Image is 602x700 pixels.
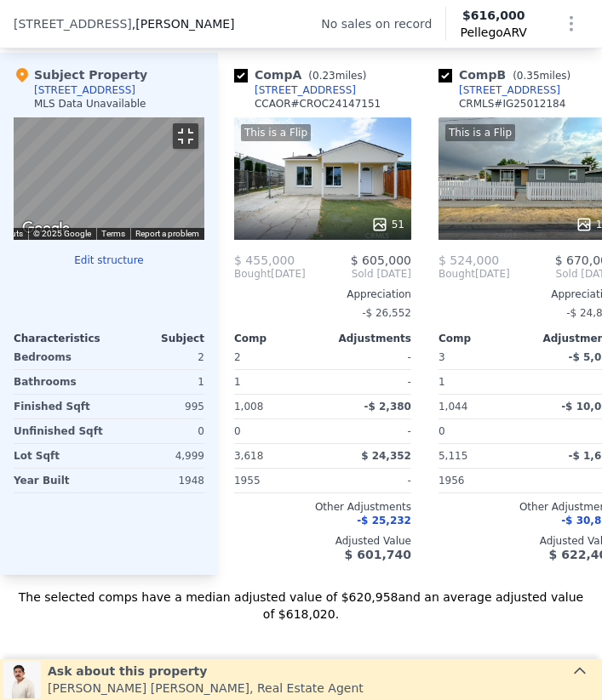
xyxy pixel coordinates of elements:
div: Bathrooms [14,370,106,394]
button: Toggle fullscreen view [173,123,198,149]
div: Ask about this property [48,663,364,680]
span: 0.35 [517,70,540,82]
a: Report a problem [135,229,199,238]
div: MLS Data Unavailable [34,97,146,111]
div: Subject Property [14,66,147,83]
div: Unfinished Sqft [14,419,106,443]
div: - [326,419,411,443]
span: 0.23 [312,70,335,82]
div: Lot Sqft [14,444,106,468]
div: This is a Flip [445,124,515,141]
div: Map [14,117,204,240]
button: Edit structure [14,253,204,267]
a: [STREET_ADDRESS] [234,83,356,97]
span: ( miles) [301,70,373,82]
div: [STREET_ADDRESS] [459,83,560,97]
span: © 2025 Google [33,229,91,238]
div: Comp [439,332,527,345]
img: Google [18,218,74,240]
span: 0 [234,425,241,437]
span: 1,044 [439,401,467,413]
span: [STREET_ADDRESS] [14,15,132,32]
div: 0 [112,419,204,443]
span: -$ 26,552 [362,307,411,319]
span: , [PERSON_NAME] [132,15,235,32]
div: 1 [234,370,319,394]
div: Appreciation [234,287,411,301]
span: 3 [439,351,445,363]
div: Comp B [439,66,577,83]
div: 1 [439,370,524,394]
div: Year Built [14,469,106,492]
span: $ 524,000 [439,253,499,267]
div: CRMLS # IG25012184 [459,97,565,111]
span: $ 605,000 [351,253,411,267]
a: [STREET_ADDRESS] [439,83,560,97]
div: 995 [112,395,204,418]
span: 2 [234,351,241,363]
div: Subject [109,332,204,345]
div: This is a Flip [241,124,311,141]
span: Pellego ARV [460,24,527,41]
div: Adjusted Value [234,534,411,548]
div: CCAOR # CROC24147151 [255,97,381,111]
div: 1956 [439,469,524,492]
div: Comp [234,332,323,345]
span: Bought [234,267,271,281]
span: -$ 2,380 [364,401,411,413]
div: Other Adjustments [234,500,411,514]
span: ( miles) [506,70,577,82]
div: Adjustments [323,332,411,345]
div: Characteristics [14,332,109,345]
a: Open this area in Google Maps (opens a new window) [18,218,74,240]
div: 2 [112,345,204,369]
div: [STREET_ADDRESS] [255,83,356,97]
span: $616,000 [462,9,525,22]
div: [STREET_ADDRESS] [34,83,135,97]
div: 1 [112,370,204,394]
button: Show Options [554,7,588,41]
a: Terms (opens in new tab) [101,229,125,238]
div: 1955 [234,469,319,492]
span: Sold [DATE] [306,267,411,281]
div: 51 [371,216,404,233]
div: 4,999 [112,444,204,468]
span: 5,115 [439,450,467,462]
span: -$ 25,232 [357,515,411,526]
div: Street View [14,117,204,240]
img: Leo Gutierrez [3,661,41,698]
div: - [326,345,411,369]
div: No sales on record [321,15,445,32]
div: - [326,370,411,394]
span: 3,618 [234,450,263,462]
div: [PERSON_NAME] [PERSON_NAME] , Real Estate Agent [48,680,364,697]
span: Bought [439,267,475,281]
div: 1948 [112,469,204,492]
span: 0 [439,425,445,437]
div: [DATE] [439,267,510,281]
div: Comp A [234,66,373,83]
div: Bedrooms [14,345,106,369]
span: $ 24,352 [361,450,411,462]
span: $ 601,740 [345,548,411,561]
span: $ 455,000 [234,253,295,267]
div: - [326,469,411,492]
span: 1,008 [234,401,263,413]
div: [DATE] [234,267,306,281]
div: Finished Sqft [14,395,106,418]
